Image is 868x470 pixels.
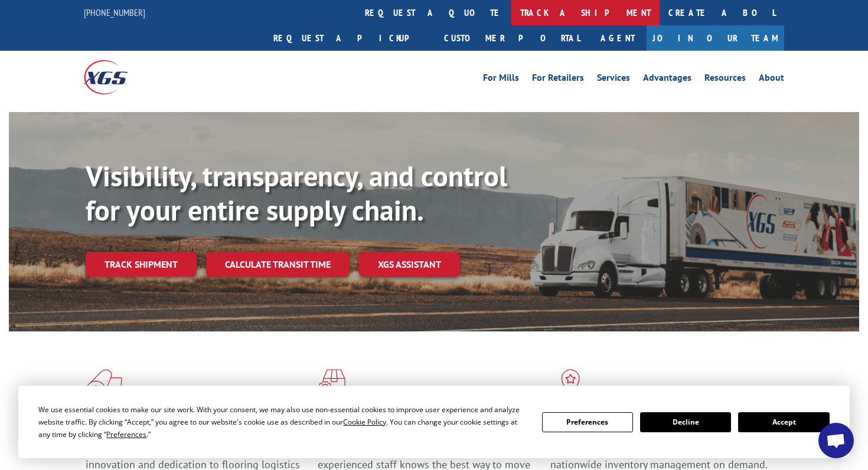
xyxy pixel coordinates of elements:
span: Cookie Policy [343,417,386,427]
img: xgs-icon-total-supply-chain-intelligence-red [86,369,122,400]
a: For Retailers [532,73,584,86]
a: [PHONE_NUMBER] [84,6,145,18]
a: Join Our Team [647,25,784,51]
a: Advantages [643,73,691,86]
a: XGS ASSISTANT [359,252,460,277]
img: xgs-icon-flagship-distribution-model-red [550,369,591,400]
div: Cookie Consent Prompt [18,386,850,458]
button: Decline [640,412,731,432]
button: Preferences [542,412,633,432]
a: Customer Portal [435,25,589,51]
a: About [759,73,784,86]
a: Request a pickup [265,25,435,51]
button: Accept [738,412,829,432]
a: Resources [704,73,746,86]
span: Preferences [106,429,146,439]
a: Calculate transit time [206,252,350,277]
div: Open chat [818,423,854,458]
a: Track shipment [86,252,197,277]
div: We use essential cookies to make our site work. With your consent, we may also use non-essential ... [38,403,527,441]
a: For Mills [483,73,519,86]
img: xgs-icon-focused-on-flooring-red [318,369,345,400]
b: Visibility, transparency, and control for your entire supply chain. [86,157,507,228]
a: Services [597,73,630,86]
a: Agent [589,25,647,51]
